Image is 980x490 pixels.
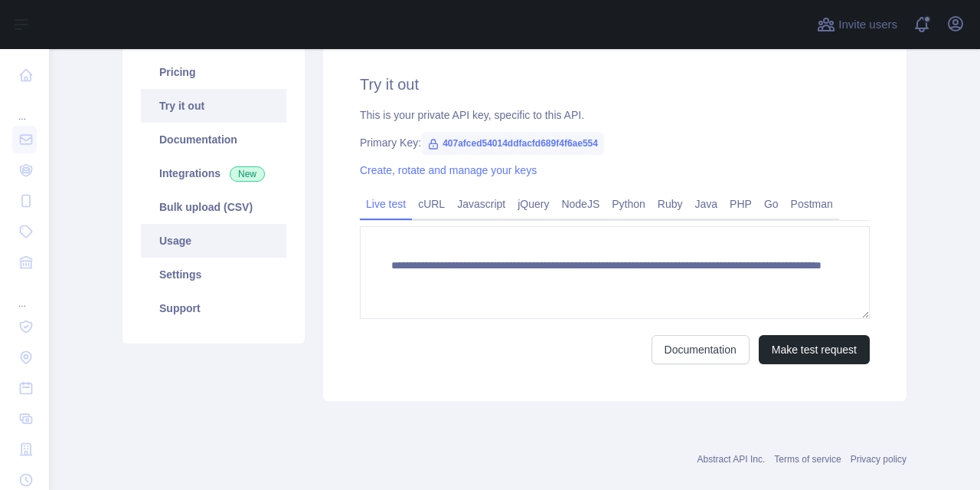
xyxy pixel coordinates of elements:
[141,156,286,190] a: Integrations New
[652,192,689,216] a: Ruby
[360,107,870,123] div: This is your private API key, specific to this API.
[851,454,906,465] a: Privacy policy
[451,192,511,216] a: Javascript
[360,164,537,176] a: Create, rotate and manage your keys
[360,74,870,95] h2: Try it out
[689,192,724,216] a: Java
[12,92,37,123] div: ...
[412,192,451,216] a: cURL
[774,454,841,465] a: Terms of service
[360,192,412,216] a: Live test
[141,55,286,89] a: Pricing
[141,89,286,123] a: Try it out
[141,123,286,156] a: Documentation
[141,291,286,325] a: Support
[758,192,785,216] a: Go
[12,279,37,310] div: ...
[652,335,750,364] a: Documentation
[785,192,839,216] a: Postman
[141,190,286,224] a: Bulk upload (CSV)
[838,16,897,34] span: Invite users
[759,335,870,364] button: Make test request
[421,132,604,155] span: 407afced54014ddfacfd689f4f6ae554
[724,192,758,216] a: PHP
[360,135,870,150] div: Primary Key:
[555,192,606,216] a: NodeJS
[230,166,265,182] span: New
[511,192,555,216] a: jQuery
[141,258,286,291] a: Settings
[697,454,766,465] a: Abstract API Inc.
[606,192,652,216] a: Python
[814,12,900,37] button: Invite users
[141,224,286,258] a: Usage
